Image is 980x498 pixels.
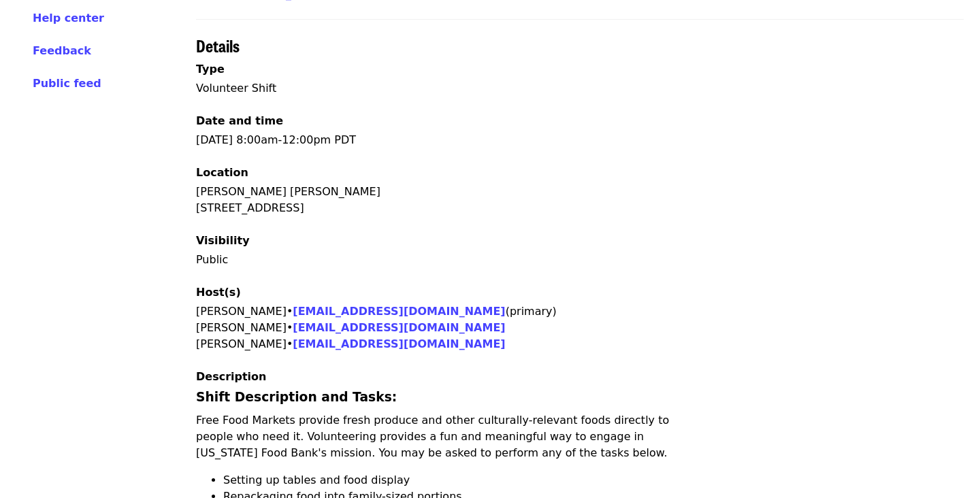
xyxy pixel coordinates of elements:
[196,388,672,407] h3: Shift Description and Tasks:
[196,370,266,383] span: Description
[196,114,283,127] span: Date and time
[196,200,964,216] div: [STREET_ADDRESS]
[196,166,248,179] span: Location
[293,321,505,334] a: [EMAIL_ADDRESS][DOMAIN_NAME]
[293,337,505,350] a: [EMAIL_ADDRESS][DOMAIN_NAME]
[33,12,104,24] span: Help center
[33,10,163,27] a: Help center
[196,286,241,299] span: Host(s)
[293,305,505,318] a: [EMAIL_ADDRESS][DOMAIN_NAME]
[196,82,276,95] span: Volunteer Shift
[33,76,163,92] a: Public feed
[196,234,250,247] span: Visibility
[196,305,557,350] span: [PERSON_NAME] • (primary) [PERSON_NAME] • [PERSON_NAME] •
[196,33,240,57] span: Details
[196,252,964,268] p: Public
[33,43,91,59] button: Feedback
[33,77,101,90] span: Public feed
[196,63,225,76] span: Type
[223,472,672,488] li: Setting up tables and food display
[196,184,964,200] div: [PERSON_NAME] [PERSON_NAME]
[196,412,672,461] p: Free Food Markets provide fresh produce and other culturally-relevant foods directly to people wh...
